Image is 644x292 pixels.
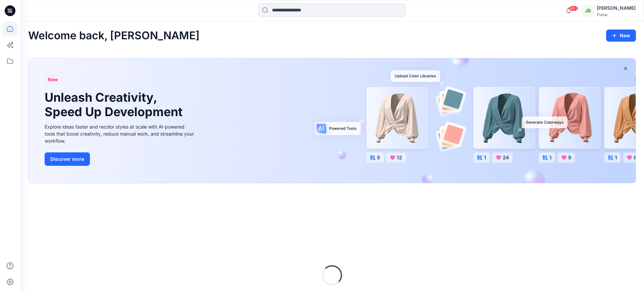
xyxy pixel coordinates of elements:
span: New [48,76,58,84]
span: 99+ [568,6,578,11]
button: Discover more [45,152,90,166]
div: JD [582,5,594,17]
h2: Welcome back, [PERSON_NAME] [28,30,200,42]
div: [PERSON_NAME] [597,4,636,12]
div: Explore ideas faster and recolor styles at scale with AI-powered tools that boost creativity, red... [45,123,196,144]
a: Discover more [45,152,196,166]
h1: Unleash Creativity, Speed Up Development [45,90,185,119]
div: Puma [597,12,636,17]
button: New [606,30,636,42]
